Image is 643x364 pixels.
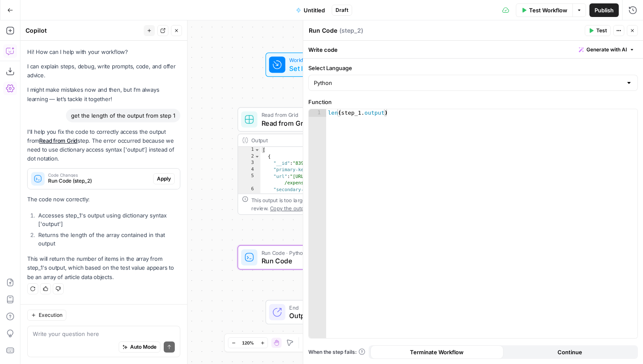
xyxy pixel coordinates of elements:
[529,6,567,14] span: Test Workflow
[291,3,330,17] button: Untitled
[27,310,66,321] button: Execution
[339,26,363,35] span: ( step_2 )
[309,109,326,117] div: 1
[336,6,348,14] span: Draft
[27,254,180,281] p: This will return the number of items in the array from step_1's output, which based on the test v...
[242,339,254,346] span: 120%
[130,343,156,351] span: Auto Mode
[262,249,367,257] span: Run Code · Python
[157,175,171,183] span: Apply
[575,44,638,55] button: Generate with AI
[39,137,77,144] a: Read from Grid
[238,107,395,215] div: Read from GridRead from GridStep 1Output[ { "__id":"8399355", "primary-keyword":"expense policy",...
[48,177,150,185] span: Run Code (step_2)
[119,341,160,353] button: Auto Mode
[270,205,309,211] span: Copy the output
[289,56,339,64] span: Workflow
[238,186,261,213] div: 6
[27,48,180,56] p: Hi! How can I help with your workflow?
[595,6,614,14] span: Publish
[309,26,337,35] textarea: Run Code
[238,173,261,186] div: 5
[410,348,464,356] span: Terminate Workflow
[289,310,358,321] span: Output
[27,127,180,164] p: I'll help you fix the code to correctly access the output from step. The error occurred because w...
[48,173,150,177] span: Code Changes
[251,196,390,212] div: This output is too large & has been abbreviated for review. to view the full content.
[303,41,643,58] div: Write code
[289,63,339,73] span: Set Inputs
[36,211,180,228] li: Accesses step_1's output using dictionary syntax ['output']
[304,6,325,14] span: Untitled
[238,53,395,77] div: WorkflowSet InputsInputs
[596,27,607,34] span: Test
[153,173,175,184] button: Apply
[238,147,261,154] div: 1
[308,348,365,356] a: When the step fails:
[26,26,141,35] div: Copilot
[516,3,572,17] button: Test Workflow
[251,136,367,144] div: Output
[504,345,637,359] button: Continue
[27,195,180,204] p: The code now correctly:
[238,245,395,269] div: Run Code · PythonRun CodeStep 2
[238,153,261,160] div: 2
[558,348,582,356] span: Continue
[238,166,261,173] div: 4
[39,311,63,319] span: Execution
[308,98,638,106] label: Function
[262,118,368,128] span: Read from Grid
[254,147,260,154] span: Toggle code folding, rows 1 through 11
[238,300,395,324] div: EndOutput
[586,46,627,54] span: Generate with AI
[289,304,358,312] span: End
[27,85,180,103] p: I might make mistakes now and then, but I’m always learning — let’s tackle it together!
[254,153,260,160] span: Toggle code folding, rows 2 through 10
[308,64,638,72] label: Select Language
[36,231,180,248] li: Returns the length of the array contained in that output
[589,3,619,17] button: Publish
[27,62,180,80] p: I can explain steps, debug, write prompts, code, and offer advice.
[262,111,368,119] span: Read from Grid
[262,256,367,266] span: Run Code
[238,160,261,167] div: 3
[66,109,180,122] div: get the length of the output from step 1
[585,25,611,36] button: Test
[314,79,622,87] input: Python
